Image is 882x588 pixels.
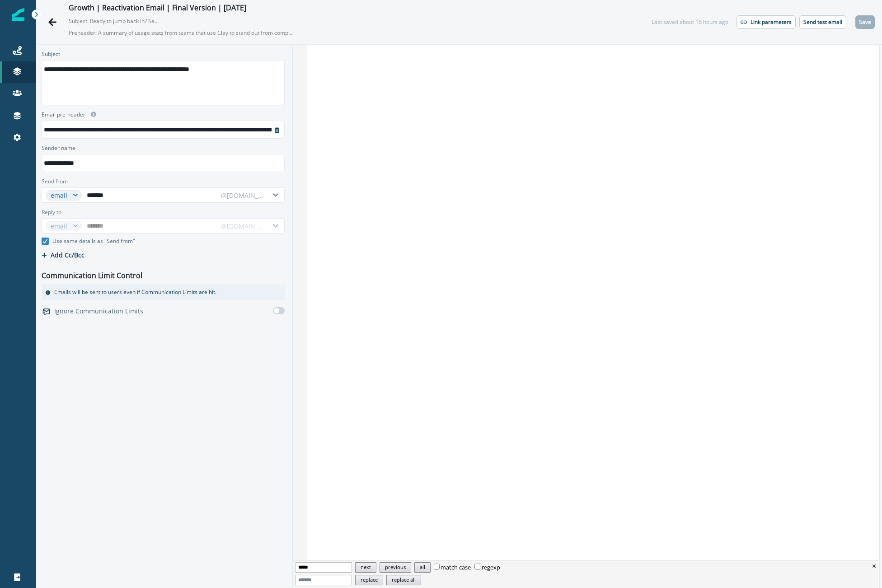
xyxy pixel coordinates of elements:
button: Send test email [799,15,846,29]
p: Send test email [803,19,842,25]
label: regexp [474,563,500,571]
button: all [414,562,431,573]
p: Communication Limit Control [42,270,142,281]
p: Subject [42,50,60,60]
p: Email pre-header [42,111,85,121]
input: match case [434,564,440,569]
p: Preheader: A summary of usage stats from teams that use Clay to stand out from competitors. Join ... [69,25,295,41]
p: Emails will be sent to users even if Communication Limits are hit. [54,288,216,296]
input: Find [296,562,352,573]
input: Replace [296,575,352,585]
p: Sender name [42,144,75,154]
p: Use same details as "Send from" [52,237,135,245]
p: Subject: Ready to jump back in? See how winning GTM teams are using Clay. [69,14,159,25]
button: replace [355,575,383,585]
button: next [355,562,376,573]
p: Link parameters [751,19,792,25]
label: match case [434,563,471,571]
button: Add Cc/Bcc [42,251,84,259]
button: close [872,560,876,571]
input: regexp [474,564,480,569]
label: Send from [42,177,68,186]
svg: remove-preheader [273,126,281,134]
div: Growth | Reactivation Email | Final Version | [DATE] [69,4,246,14]
button: replace all [386,575,421,585]
img: Inflection [12,8,24,21]
button: previous [380,562,411,573]
p: Ignore Communication Limits [54,306,143,316]
p: Save [859,19,871,25]
div: Last saved about 16 hours ago [652,18,728,26]
button: Go back [43,13,61,31]
label: Reply to [42,208,61,216]
button: Save [855,15,875,29]
div: @[DOMAIN_NAME] [221,191,264,200]
button: Link parameters [737,15,796,29]
div: email [51,191,69,200]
